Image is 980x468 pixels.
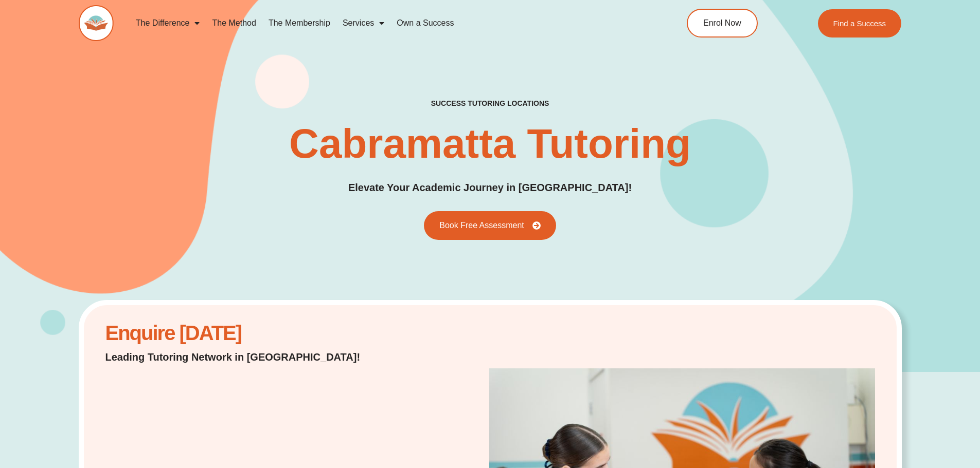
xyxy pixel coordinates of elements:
nav: Menu [130,11,640,35]
a: Services [336,11,390,35]
span: Book Free Assessment [439,221,524,230]
p: Elevate Your Academic Journey in [GEOGRAPHIC_DATA]! [348,180,632,196]
a: Enrol Now [687,9,758,38]
a: The Membership [262,11,336,35]
a: Book Free Assessment [424,211,556,240]
a: The Difference [130,11,206,35]
h2: Enquire [DATE] [105,327,387,340]
iframe: Chat Widget [929,419,980,468]
p: Leading Tutoring Network in [GEOGRAPHIC_DATA]! [105,350,387,364]
span: Find a Success [833,20,886,27]
a: Find a Success [818,9,902,38]
h2: success tutoring locations [431,99,549,108]
h1: Cabramatta Tutoring [289,123,691,164]
a: Own a Success [390,11,460,35]
a: The Method [206,11,262,35]
span: Enrol Now [703,19,741,27]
